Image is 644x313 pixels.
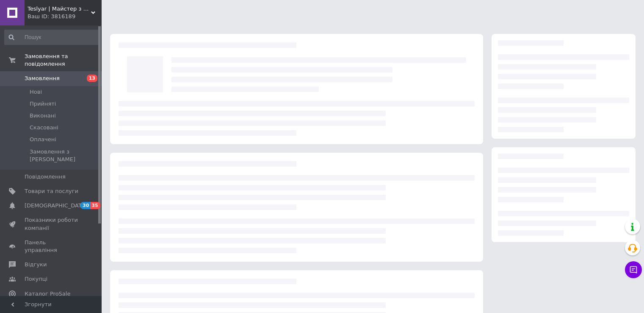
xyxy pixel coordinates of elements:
span: 30 [80,202,90,209]
span: Teslyar | Майстер з організації простору [28,5,91,13]
span: Замовлення [25,75,60,82]
span: Нові [30,88,42,96]
span: Відгуки [25,261,47,268]
span: Виконані [30,112,56,120]
span: Покупці [25,275,47,283]
span: Замовлення та повідомлення [25,53,102,68]
span: Скасовані [30,124,58,131]
button: Чат з покупцем [625,261,642,278]
span: Повідомлення [25,173,66,181]
span: 35 [90,202,100,209]
span: Замовлення з [PERSON_NAME] [30,148,99,163]
span: 13 [87,75,97,82]
span: Прийняті [30,100,56,108]
span: Панель управління [25,239,78,254]
span: Товари та послуги [25,187,78,195]
div: Ваш ID: 3816189 [28,13,102,20]
span: Показники роботи компанії [25,216,78,232]
span: Оплачені [30,136,56,143]
span: Каталог ProSale [25,290,70,298]
input: Пошук [4,30,100,45]
span: [DEMOGRAPHIC_DATA] [25,202,87,210]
